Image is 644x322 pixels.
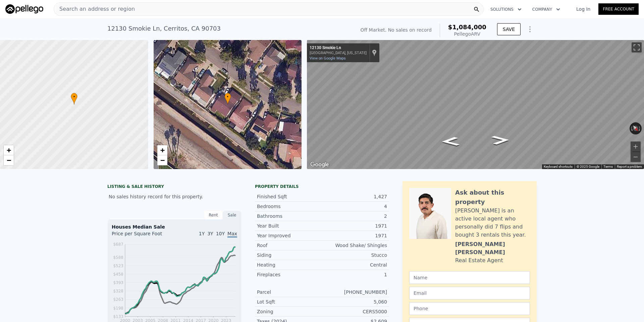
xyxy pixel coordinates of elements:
div: [PERSON_NAME] [PERSON_NAME] [455,240,530,256]
a: Report a problem [617,165,642,168]
span: Max [227,231,237,238]
a: Zoom out [157,155,167,165]
img: Pellego [5,4,43,14]
tspan: $133 [113,314,123,319]
div: [GEOGRAPHIC_DATA], [US_STATE] [310,51,367,55]
button: Reset the view [630,122,642,135]
div: Wood Shake/ Shingles [322,242,387,249]
tspan: $328 [113,289,123,293]
div: No sales history record for this property. [107,191,241,203]
tspan: $198 [113,306,123,311]
a: Zoom in [4,145,14,155]
div: Lot Sqft [257,298,322,305]
div: Sale [223,211,241,219]
a: Zoom out [4,155,14,165]
div: [PERSON_NAME] is an active local agent who personally did 7 flips and bought 3 rentals this year. [455,207,530,239]
div: Bathrooms [257,213,322,219]
div: Finished Sqft [257,193,322,200]
button: Show Options [523,23,537,36]
span: 1Y [199,231,205,236]
div: 12130 Smokie Ln , Cerritos , CA 90703 [107,24,221,33]
span: + [7,146,11,154]
div: Zoning [257,308,322,315]
path: Go Northwest, Smokie Ln [484,133,517,147]
div: • [71,93,77,105]
input: Phone [409,302,530,315]
div: Central [322,261,387,268]
div: LISTING & SALE HISTORY [107,184,241,191]
div: Bedrooms [257,203,322,210]
button: Zoom out [631,152,641,162]
div: Stucco [322,252,387,258]
button: Zoom in [631,142,641,152]
img: Google [309,160,331,169]
div: 2 [322,213,387,219]
div: Map [307,40,644,169]
input: Name [409,271,530,284]
div: 4 [322,203,387,210]
span: + [160,146,164,154]
button: Rotate counterclockwise [630,122,633,134]
div: Property details [255,184,389,189]
button: SAVE [497,23,521,35]
span: − [7,156,11,164]
span: • [71,94,77,100]
div: 1971 [322,232,387,239]
tspan: $393 [113,280,123,285]
div: Year Improved [257,232,322,239]
div: 1 [322,271,387,278]
span: 3Y [207,231,213,236]
div: Parcel [257,289,322,295]
span: • [224,94,231,100]
tspan: $263 [113,297,123,302]
tspan: $458 [113,272,123,277]
div: • [224,93,231,105]
div: Roof [257,242,322,249]
span: Search an address or region [54,5,135,13]
a: Show location on map [372,49,377,56]
div: Pellego ARV [448,31,486,37]
div: Street View [307,40,644,169]
div: CERS5000 [322,308,387,315]
span: 10Y [216,231,225,236]
span: $1,084,000 [448,24,486,31]
a: Zoom in [157,145,167,155]
button: Rotate clockwise [638,122,642,134]
div: Siding [257,252,322,258]
button: Toggle fullscreen view [632,42,642,52]
span: © 2025 Google [577,165,599,168]
input: Email [409,287,530,299]
div: Rent [204,211,223,219]
button: Company [527,3,566,15]
tspan: $687 [113,242,123,247]
div: Houses Median Sale [112,224,237,230]
div: Real Estate Agent [455,256,503,265]
a: View on Google Maps [310,56,346,61]
span: − [160,156,164,164]
a: Log In [568,6,598,12]
div: [PHONE_NUMBER] [322,289,387,295]
div: Year Built [257,223,322,229]
a: Terms (opens in new tab) [603,165,613,168]
a: Open this area in Google Maps (opens a new window) [309,160,331,169]
tspan: $588 [113,255,123,260]
tspan: $523 [113,264,123,268]
button: Solutions [485,3,527,15]
path: Go Southeast, Smokie Ln [434,135,467,148]
button: Keyboard shortcuts [544,164,573,169]
div: Fireplaces [257,271,322,278]
div: 12130 Smokie Ln [310,45,367,51]
div: Price per Square Foot [112,230,174,241]
div: Heating [257,261,322,268]
a: Free Account [598,3,639,15]
div: 1971 [322,223,387,229]
div: Off Market. No sales on record [361,27,432,33]
div: 5,060 [322,298,387,305]
div: 1,427 [322,193,387,200]
div: Ask about this property [455,188,530,207]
